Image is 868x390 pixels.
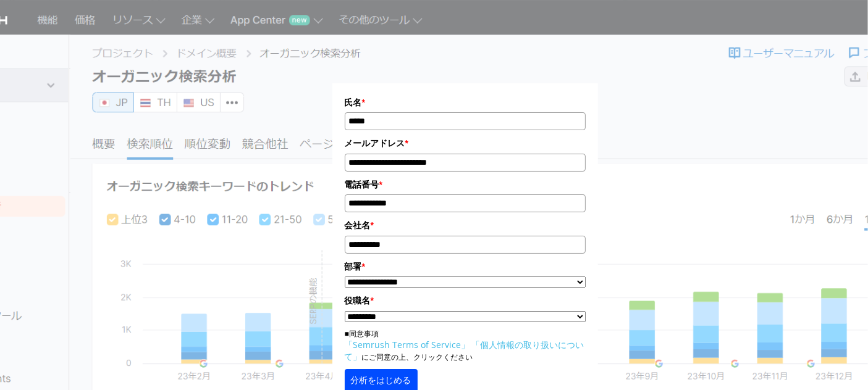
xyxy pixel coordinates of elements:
label: 氏名 [345,96,586,109]
a: 「Semrush Terms of Service」 [345,339,470,351]
label: 電話番号 [345,178,586,191]
label: 役職名 [345,294,586,307]
a: 「個人情報の取り扱いについて」 [345,339,584,362]
label: 会社名 [345,218,586,232]
label: 部署 [345,260,586,273]
label: メールアドレス [345,136,586,150]
p: ■同意事項 にご同意の上、クリックください [345,328,586,363]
